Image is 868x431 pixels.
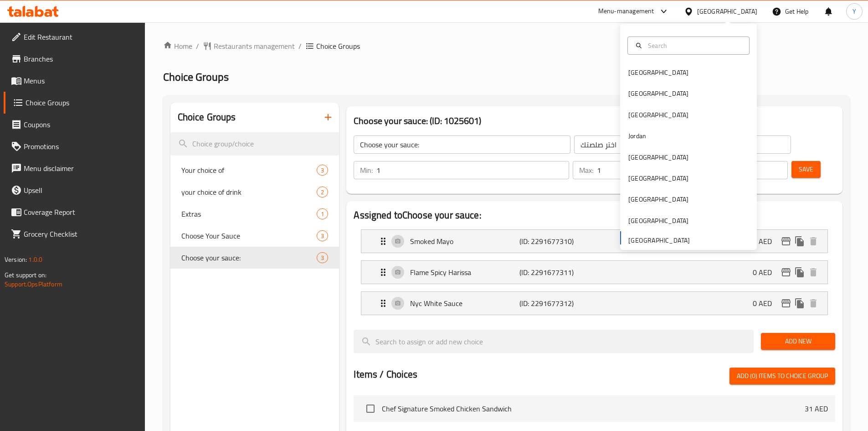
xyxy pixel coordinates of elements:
span: Select choice [361,399,380,418]
p: Smoked Mayo [410,236,519,247]
span: 3 [317,254,328,262]
span: Your choice of [181,165,317,176]
span: Choose your sauce: [181,252,317,263]
span: Menu disclaimer [24,163,138,174]
span: Promotions [24,141,138,152]
a: Grocery Checklist [4,223,145,245]
div: Choices [317,230,328,241]
h2: Assigned to Choose your sauce: [354,208,835,222]
p: 0 AED [753,267,779,278]
span: Grocery Checklist [24,228,138,239]
input: Search [644,41,744,51]
p: Max: [579,165,593,176]
li: Expand [354,288,835,319]
a: Menu disclaimer [4,157,145,179]
span: Choose Your Sauce [181,230,317,241]
span: Coupons [24,119,138,130]
span: Y [853,6,856,16]
a: Home [163,41,192,52]
div: Menu-management [598,6,654,17]
div: [GEOGRAPHIC_DATA] [628,88,688,99]
span: Restaurants management [214,41,295,52]
a: Coupons [4,114,145,135]
span: Choice Groups [316,41,360,52]
div: Expand [361,292,827,315]
a: Branches [4,48,145,70]
button: delete [806,296,820,310]
span: Upsell [24,185,138,196]
p: (ID: 2291677311) [519,267,592,278]
button: edit [779,296,793,310]
p: 31 AED [805,403,828,414]
p: (ID: 2291677312) [519,298,592,309]
li: Expand [354,257,835,288]
div: [GEOGRAPHIC_DATA] [628,173,688,183]
li: Expand [354,226,835,257]
button: Add New [761,333,835,350]
span: Chef Signature Smoked Chicken Sandwich [382,403,805,414]
input: search [170,132,339,156]
span: 2 [317,188,328,197]
button: edit [779,265,793,279]
nav: breadcrumb [163,41,850,52]
p: Min: [360,165,373,176]
div: Expand [361,261,827,284]
li: / [298,41,302,52]
button: delete [806,234,820,248]
span: Extras [181,208,317,219]
a: Menus [4,70,145,92]
div: Your choice of3 [170,159,339,181]
span: Get support on: [5,269,46,281]
span: Menus [24,75,138,86]
span: your choice of drink [181,187,317,197]
p: Nyc White Sauce [410,298,519,309]
button: duplicate [793,265,806,279]
a: Upsell [4,179,145,201]
div: Choose Your Sauce3 [170,225,339,247]
span: Coverage Report [24,207,138,218]
p: 0 AED [753,236,779,247]
span: 3 [317,232,328,240]
div: [GEOGRAPHIC_DATA] [628,152,688,162]
a: Support.OpsPlatform [5,278,62,290]
a: Coverage Report [4,201,145,223]
button: duplicate [793,296,806,310]
div: Expand [361,230,827,253]
div: [GEOGRAPHIC_DATA] [628,68,688,78]
span: Branches [24,53,138,64]
button: edit [779,234,793,248]
div: Choices [317,165,328,176]
div: [GEOGRAPHIC_DATA] [628,110,688,120]
div: your choice of drink2 [170,181,339,203]
div: Choices [317,252,328,263]
div: [GEOGRAPHIC_DATA] [697,6,757,16]
div: Choose your sauce:3 [170,247,339,269]
span: Choice Groups [26,97,138,108]
button: Add (0) items to choice group [729,368,835,384]
a: Edit Restaurant [4,26,145,48]
span: Choice Groups [163,67,229,87]
div: Jordan [628,131,646,141]
a: Promotions [4,135,145,157]
span: Save [799,164,813,175]
span: 3 [317,166,328,175]
span: Version: [5,254,27,265]
h2: Choice Groups [178,110,236,124]
button: duplicate [793,234,806,248]
span: Edit Restaurant [24,31,138,42]
a: Choice Groups [4,92,145,114]
span: 1 [317,210,328,218]
span: Add (0) items to choice group [737,370,828,382]
p: (ID: 2291677310) [519,236,592,247]
h3: Choose your sauce: (ID: 1025601) [354,114,835,128]
a: Restaurants management [203,41,295,52]
div: [GEOGRAPHIC_DATA] [628,216,688,226]
input: search [354,330,754,353]
span: Add New [768,336,828,347]
p: Flame Spicy Harissa [410,267,519,278]
li: / [196,41,199,52]
h2: Items / Choices [354,368,417,381]
p: 0 AED [753,298,779,309]
div: Choices [317,208,328,219]
button: delete [806,265,820,279]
